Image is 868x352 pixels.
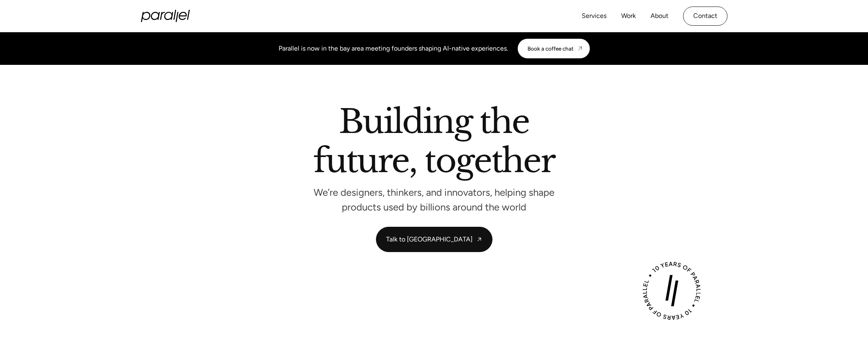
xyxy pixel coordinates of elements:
[141,10,190,22] a: home
[313,106,555,180] h2: Building the future, together
[621,10,636,22] a: Work
[312,189,556,210] p: We’re designers, thinkers, and innovators, helping shape products used by billions around the world
[683,7,727,26] a: Contact
[527,45,574,52] div: Book a coffee chat
[518,39,590,58] a: Book a coffee chat
[582,10,607,22] a: Services
[650,10,668,22] a: About
[577,45,583,52] img: CTA arrow image
[279,44,508,53] div: Parallel is now in the bay area meeting founders shaping AI-native experiences.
